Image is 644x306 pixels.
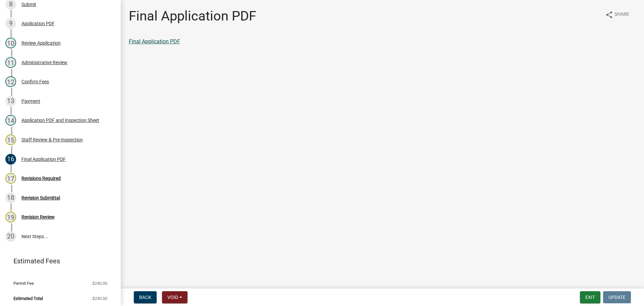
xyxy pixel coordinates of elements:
[5,76,16,87] div: 12
[13,296,43,301] span: Estimated Total
[21,137,83,142] div: Staff Review & Pre-Inspection
[129,38,180,45] a: Final Application PDF
[608,295,626,300] span: Update
[21,176,61,181] div: Revisions Required
[5,154,16,165] div: 16
[21,79,49,84] div: Confirm Fees
[5,38,16,48] div: 10
[5,115,16,126] div: 14
[13,281,34,286] span: Permit Fee
[5,231,16,242] div: 20
[129,8,256,24] h1: Final Application PDF
[5,192,16,203] div: 18
[21,157,66,162] div: Final Application PDF
[21,41,61,45] div: Review Application
[5,18,16,29] div: 9
[5,212,16,222] div: 19
[614,11,629,19] span: Share
[139,295,151,300] span: Back
[5,134,16,145] div: 15
[167,295,178,300] span: Void
[5,57,16,68] div: 11
[21,21,55,26] div: Application PDF
[92,296,107,301] span: $240.00
[21,215,55,219] div: Revision Review
[21,118,99,123] div: Application PDF and Inspection Sheet
[21,99,40,103] div: Payment
[21,2,36,7] div: Submit
[162,291,187,303] button: Void
[21,60,67,65] div: Administrative Review
[605,11,613,19] i: share
[92,281,107,286] span: $240.00
[600,8,635,21] button: shareShare
[134,291,157,303] button: Back
[5,254,110,268] a: Estimated Fees
[603,291,631,303] button: Update
[5,173,16,184] div: 17
[5,96,16,106] div: 13
[580,291,600,303] button: Exit
[21,195,60,200] div: Revision Submittal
